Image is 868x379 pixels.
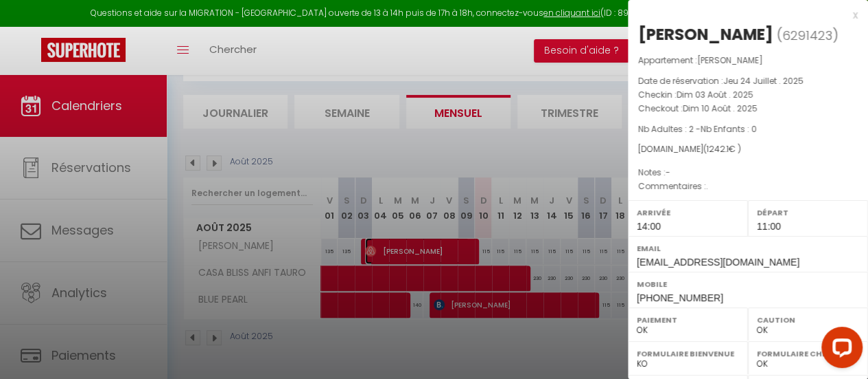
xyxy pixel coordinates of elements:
[637,241,859,255] label: Email
[701,123,757,135] span: Nb Enfants : 0
[810,321,868,379] iframe: LiveChat chat widget
[638,54,858,67] p: Appartement :
[757,347,859,360] label: Formulaire Checkin
[637,313,739,327] label: Paiement
[777,25,838,45] span: ( )
[782,27,832,44] span: 6291423
[666,166,670,178] span: -
[638,88,858,102] p: Checkin :
[638,23,773,45] div: [PERSON_NAME]
[677,89,753,100] span: Dim 03 Août . 2025
[638,102,858,116] p: Checkout :
[637,292,723,303] span: [PHONE_NUMBER]
[723,75,804,87] span: Jeu 24 Juillet . 2025
[628,7,858,23] div: x
[637,257,799,268] span: [EMAIL_ADDRESS][DOMAIN_NAME]
[638,74,858,88] p: Date de réservation :
[637,347,739,360] label: Formulaire Bienvenue
[637,206,739,219] label: Arrivée
[637,277,859,291] label: Mobile
[638,166,858,180] p: Notes :
[706,180,708,192] span: .
[638,123,757,135] span: Nb Adultes : 2 -
[703,143,741,155] span: ( € )
[638,180,858,193] p: Commentaires :
[697,54,763,66] span: [PERSON_NAME]
[757,221,781,232] span: 11:00
[707,143,729,155] span: 1242.1
[757,206,859,219] label: Départ
[638,143,858,156] div: [DOMAIN_NAME]
[757,313,859,327] label: Caution
[637,221,661,232] span: 14:00
[683,102,758,114] span: Dim 10 Août . 2025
